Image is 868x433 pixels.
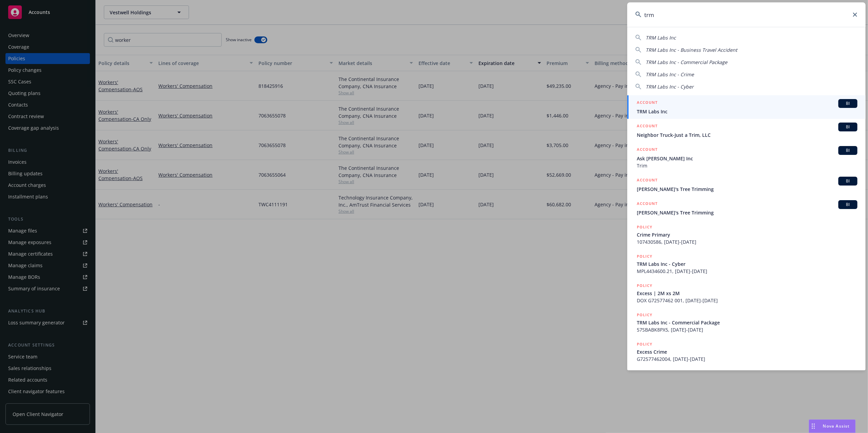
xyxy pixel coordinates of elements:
[637,282,652,289] h5: POLICY
[637,268,857,275] span: MPL4434600.21, [DATE]-[DATE]
[637,200,658,208] h5: ACCOUNT
[637,253,652,260] h5: POLICY
[637,355,857,363] span: G72577462004, [DATE]-[DATE]
[637,177,658,185] h5: ACCOUNT
[841,124,855,130] span: BI
[637,162,857,169] span: Trim
[637,231,857,238] span: Crime Primary
[637,155,857,162] span: Ask [PERSON_NAME] Inc
[646,71,694,78] span: TRM Labs Inc - Crime
[637,297,857,304] span: DOX G72577462 001, [DATE]-[DATE]
[646,47,737,53] span: TRM Labs Inc - Business Travel Accident
[637,341,652,348] h5: POLICY
[627,173,866,196] a: ACCOUNTBI[PERSON_NAME]'s Tree Trimming
[637,224,652,230] h5: POLICY
[841,100,855,107] span: BI
[627,2,866,27] input: Search...
[637,238,857,245] span: 107430586, [DATE]-[DATE]
[627,308,866,337] a: POLICYTRM Labs Inc - Commercial Package57SBABK8PX5, [DATE]-[DATE]
[637,131,857,139] span: Neighbor Truck-Just a Trim, LLC
[646,83,694,90] span: TRM Labs Inc - Cyber
[637,326,857,333] span: 57SBABK8PX5, [DATE]-[DATE]
[637,311,652,318] h5: POLICY
[637,260,857,268] span: TRM Labs Inc - Cyber
[627,337,866,366] a: POLICYExcess CrimeG72577462004, [DATE]-[DATE]
[637,108,857,115] span: TRM Labs Inc
[637,99,658,107] h5: ACCOUNT
[646,34,676,41] span: TRM Labs Inc
[627,278,866,308] a: POLICYExcess | 2M xs 2MDOX G72577462 001, [DATE]-[DATE]
[646,59,727,65] span: TRM Labs Inc - Commercial Package
[637,319,857,326] span: TRM Labs Inc - Commercial Package
[637,146,658,154] h5: ACCOUNT
[637,123,658,131] h5: ACCOUNT
[809,419,856,433] button: Nova Assist
[627,249,866,278] a: POLICYTRM Labs Inc - CyberMPL4434600.21, [DATE]-[DATE]
[627,119,866,142] a: ACCOUNTBINeighbor Truck-Just a Trim, LLC
[841,202,855,208] span: BI
[637,348,857,355] span: Excess Crime
[627,95,866,119] a: ACCOUNTBITRM Labs Inc
[637,209,857,216] span: [PERSON_NAME]'s Tree Trimming
[627,142,866,173] a: ACCOUNTBIAsk [PERSON_NAME] IncTrim
[637,186,857,193] span: [PERSON_NAME]'s Tree Trimming
[627,220,866,249] a: POLICYCrime Primary107430586, [DATE]-[DATE]
[841,178,855,184] span: BI
[823,423,850,429] span: Nova Assist
[809,420,818,433] div: Drag to move
[637,290,857,297] span: Excess | 2M xs 2M
[841,147,855,154] span: BI
[627,196,866,220] a: ACCOUNTBI[PERSON_NAME]'s Tree Trimming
